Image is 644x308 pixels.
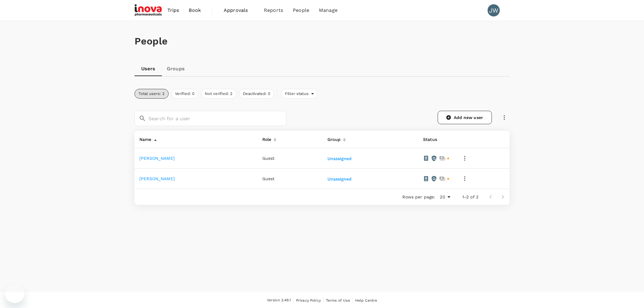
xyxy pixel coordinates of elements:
p: Rows per page: [402,194,435,200]
a: Help Centre [355,297,377,304]
a: [PERSON_NAME] [139,156,175,161]
div: 20 [437,193,452,201]
div: Group [325,133,341,143]
a: Groups [162,61,189,76]
button: Total users: 2 [135,89,169,99]
a: [PERSON_NAME] [139,176,175,181]
div: JW [488,4,500,16]
button: Deactivated: 0 [239,89,274,99]
span: Version 3.49.1 [267,297,291,303]
span: Approvals [224,7,254,14]
span: Guest [262,176,275,181]
span: Terms of Use [326,298,350,303]
button: Unassigned [327,156,353,161]
a: Add new user [438,111,492,124]
span: Trips [167,7,179,14]
img: iNova Pharmaceuticals [135,4,163,17]
span: Reports [264,7,283,14]
span: Privacy Policy [296,298,321,303]
a: Users [135,61,162,76]
span: Filter status [281,91,311,97]
span: People [293,7,309,14]
span: Help Centre [355,298,377,303]
th: Status [418,131,455,148]
p: 1–2 of 2 [462,194,478,200]
button: Not verified: 2 [201,89,236,99]
input: Search for a user [149,111,286,126]
iframe: Button to launch messaging window [5,284,24,303]
a: Terms of Use [326,297,350,304]
div: Role [260,133,271,143]
div: Name [137,133,152,143]
div: Filter status [281,89,318,99]
span: Manage [319,7,338,14]
button: Unassigned [327,177,353,182]
button: Verified: 0 [171,89,198,99]
h1: People [135,36,509,47]
span: Guest [262,156,275,161]
span: Book [189,7,201,14]
a: Privacy Policy [296,297,321,304]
